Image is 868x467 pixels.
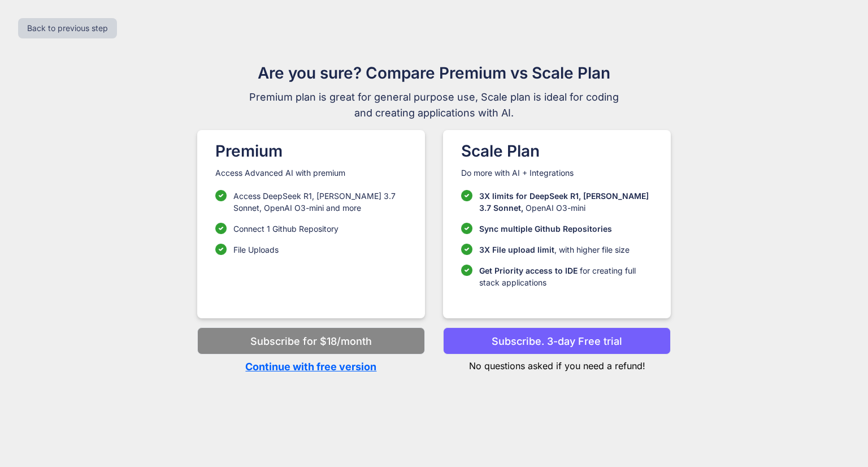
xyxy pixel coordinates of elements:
[250,334,372,349] p: Subscribe for $18/month
[492,334,622,349] p: Subscribe. 3-day Free trial
[461,223,472,234] img: checklist
[479,190,653,214] p: OpenAI O3-mini
[461,190,472,201] img: checklist
[215,167,407,179] p: Access Advanced AI with premium
[197,359,425,374] p: Continue with free version
[18,18,117,38] button: Back to previous step
[461,244,472,255] img: checklist
[215,223,227,234] img: checklist
[461,139,653,163] h1: Scale Plan
[443,327,671,354] button: Subscribe. 3-day Free trial
[215,244,227,255] img: checklist
[479,244,630,256] p: , with higher file size
[479,266,578,275] span: Get Priority access to IDE
[479,191,649,213] span: 3X limits for DeepSeek R1, [PERSON_NAME] 3.7 Sonnet,
[461,265,472,276] img: checklist
[461,167,653,179] p: Do more with AI + Integrations
[479,265,653,288] p: for creating full stack applications
[479,223,612,235] p: Sync multiple Github Repositories
[233,190,407,214] p: Access DeepSeek R1, [PERSON_NAME] 3.7 Sonnet, OpenAI O3-mini and more
[215,190,227,201] img: checklist
[233,223,338,235] p: Connect 1 Github Repository
[479,245,554,254] span: 3X File upload limit
[244,61,624,85] h1: Are you sure? Compare Premium vs Scale Plan
[197,327,425,354] button: Subscribe for $18/month
[233,244,279,256] p: File Uploads
[215,139,407,163] h1: Premium
[443,354,671,373] p: No questions asked if you need a refund!
[244,89,624,121] span: Premium plan is great for general purpose use, Scale plan is ideal for coding and creating applic...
